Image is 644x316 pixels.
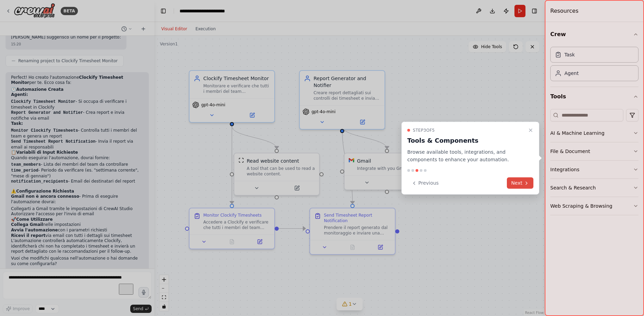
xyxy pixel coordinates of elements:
[527,126,535,134] button: Close walkthrough
[407,148,525,164] p: Browse available tools, integrations, and components to enhance your automation.
[413,127,435,133] span: Step 3 of 5
[159,6,168,16] button: Hide left sidebar
[507,177,533,189] button: Next
[407,177,443,189] button: Previous
[407,135,525,145] h3: Tools & Components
